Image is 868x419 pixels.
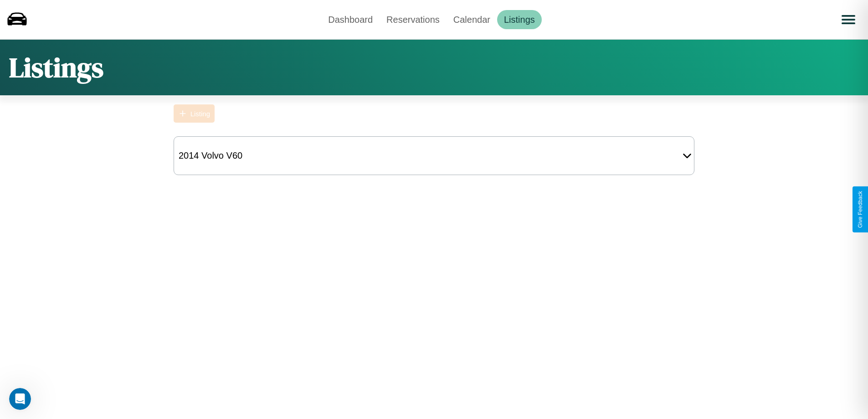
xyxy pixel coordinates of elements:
button: Listing [174,104,215,123]
a: Reservations [380,10,447,29]
button: Open menu [836,7,861,32]
a: Calendar [447,10,497,29]
iframe: Intercom live chat [9,388,31,410]
a: Listings [497,10,542,29]
a: Dashboard [321,10,380,29]
h1: Listings [9,49,103,86]
div: Listing [190,110,210,118]
div: Give Feedback [857,191,863,228]
div: 2014 Volvo V60 [174,146,247,166]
